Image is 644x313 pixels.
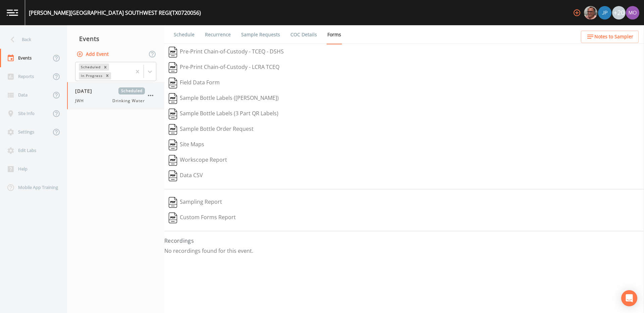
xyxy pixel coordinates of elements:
button: Sample Bottle Order Request [164,122,258,137]
img: svg%3e [169,140,177,150]
img: svg%3e [169,109,177,119]
button: Custom Forms Report [164,210,240,226]
div: Open Intercom Messenger [621,290,637,306]
div: Events [67,30,164,47]
button: Add Event [75,48,111,61]
img: svg%3e [169,170,177,181]
button: Sample Bottle Labels (3 Part QR Labels) [164,106,283,122]
img: svg%3e [169,78,177,88]
button: Sample Bottle Labels ([PERSON_NAME]) [164,91,283,106]
p: No recordings found for this event. [164,247,644,254]
img: 41241ef155101aa6d92a04480b0d0000 [598,6,611,19]
a: Recurrence [204,25,232,44]
a: Forms [326,25,342,44]
span: JWH [75,98,88,104]
button: Pre-Print Chain-of-Custody - LCRA TCEQ [164,60,284,75]
div: Scheduled [79,64,102,71]
a: Sample Requests [240,25,281,44]
a: Schedule [173,25,196,44]
img: svg%3e [169,124,177,135]
button: Sampling Report [164,195,226,210]
button: Workscope Report [164,153,231,168]
img: svg%3e [169,62,177,73]
div: [PERSON_NAME][GEOGRAPHIC_DATA] SOUTHWEST REGI (TX0720056) [29,9,201,17]
a: COC Details [289,25,318,44]
button: Field Data Form [164,75,224,91]
div: Remove In Progress [104,72,111,79]
span: Scheduled [118,87,145,94]
div: Joshua gere Paul [598,6,612,19]
h4: Recordings [164,237,644,245]
span: Notes to Sampler [594,33,633,41]
div: +20 [612,6,626,19]
button: Data CSV [164,168,207,184]
div: Remove Scheduled [102,64,109,71]
a: [DATE]ScheduledJWHDrinking Water [67,82,164,110]
img: svg%3e [169,93,177,104]
span: Drinking Water [112,98,145,104]
span: [DATE] [75,87,97,94]
div: Mike Franklin [584,6,598,19]
img: svg%3e [169,212,177,223]
div: In Progress [79,72,104,79]
img: e2d790fa78825a4bb76dcb6ab311d44c [584,6,597,19]
img: svg%3e [169,197,177,208]
button: Site Maps [164,137,209,153]
img: svg%3e [169,155,177,166]
img: logo [7,9,18,16]
button: Pre-Print Chain-of-Custody - TCEQ - DSHS [164,44,288,60]
img: 4e251478aba98ce068fb7eae8f78b90c [626,6,639,19]
button: Notes to Sampler [581,31,639,43]
img: svg%3e [169,47,177,57]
